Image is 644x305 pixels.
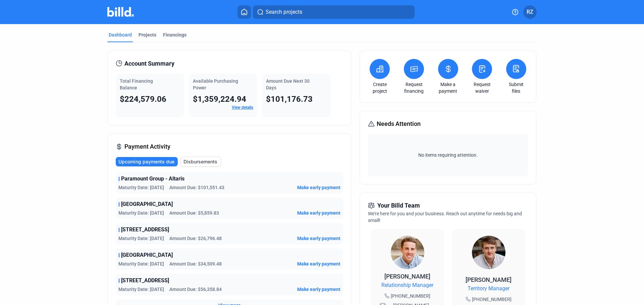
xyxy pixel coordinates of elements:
[472,236,505,269] img: Territory Manager
[371,152,525,158] span: No items requiring attention.
[391,293,430,299] span: [PHONE_NUMBER]
[118,158,174,165] span: Upcoming payments due
[120,78,153,90] span: Total Financing Balance
[118,235,164,242] span: Maturity Date: [DATE]
[402,81,426,94] a: Request financing
[232,105,253,110] a: View details
[193,78,238,90] span: Available Purchasing Power
[297,286,340,293] button: Make early payment
[266,94,313,104] span: $101,176.73
[377,119,421,129] span: Needs Attention
[121,175,184,183] span: Paramount Group - Altaris
[436,81,460,94] a: Make a payment
[121,226,169,234] span: [STREET_ADDRESS]
[169,260,222,267] span: Amount Due: $34,509.48
[121,251,173,259] span: [GEOGRAPHIC_DATA]
[121,200,173,208] span: [GEOGRAPHIC_DATA]
[253,5,415,19] button: Search projects
[118,184,164,191] span: Maturity Date: [DATE]
[472,296,512,303] span: [PHONE_NUMBER]
[116,157,178,166] button: Upcoming payments due
[118,286,164,293] span: Maturity Date: [DATE]
[368,211,522,223] span: We're here for you and your business. Reach out anytime for needs big and small!
[523,5,537,19] button: RZ
[107,7,134,17] img: Billd Company Logo
[466,276,512,283] span: [PERSON_NAME]
[169,235,222,242] span: Amount Due: $26,796.48
[121,277,169,285] span: [STREET_ADDRESS]
[297,210,340,216] button: Make early payment
[470,81,494,94] a: Request waiver
[109,31,132,38] div: Dashboard
[266,8,302,16] span: Search projects
[504,81,528,94] a: Submit files
[381,281,433,289] span: Relationship Manager
[193,94,246,104] span: $1,359,224.94
[124,59,174,68] span: Account Summary
[118,210,164,216] span: Maturity Date: [DATE]
[384,273,430,280] span: [PERSON_NAME]
[297,260,340,267] button: Make early payment
[180,157,221,167] button: Disbursements
[527,8,533,16] span: RZ
[297,184,340,191] button: Make early payment
[139,31,156,38] div: Projects
[266,78,310,90] span: Amount Due Next 30 Days
[183,158,217,165] span: Disbursements
[468,285,509,293] span: Territory Manager
[169,286,222,293] span: Amount Due: $56,358.84
[118,260,164,267] span: Maturity Date: [DATE]
[297,235,340,242] button: Make early payment
[368,81,391,94] a: Create project
[169,210,219,216] span: Amount Due: $5,859.83
[391,236,424,269] img: Relationship Manager
[163,31,186,38] div: Financings
[120,94,166,104] span: $224,579.06
[377,201,420,210] span: Your Billd Team
[169,184,224,191] span: Amount Due: $101,551.43
[124,142,170,151] span: Payment Activity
